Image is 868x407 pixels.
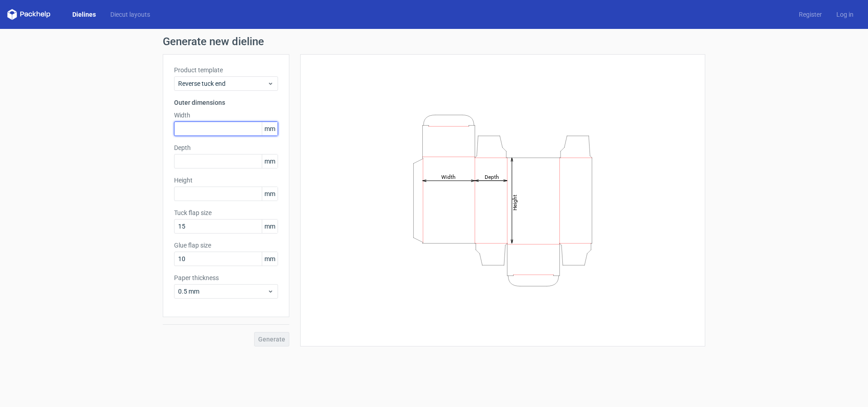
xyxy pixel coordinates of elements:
[65,10,103,19] a: Dielines
[262,187,278,201] span: mm
[262,122,278,136] span: mm
[103,10,157,19] a: Diecut layouts
[174,111,278,120] label: Width
[174,241,278,250] label: Glue flap size
[174,98,278,107] h3: Outer dimensions
[441,173,456,180] tspan: Width
[163,36,705,47] h1: Generate new dieline
[178,79,267,88] span: Reverse tuck end
[262,220,278,233] span: mm
[174,208,278,217] label: Tuck flap size
[178,287,267,296] span: 0.5 mm
[174,273,278,282] label: Paper thickness
[262,252,278,266] span: mm
[174,143,278,152] label: Depth
[792,10,829,19] a: Register
[174,65,278,75] label: Product template
[174,176,278,185] label: Height
[485,173,499,180] tspan: Depth
[829,10,861,19] a: Log in
[512,194,518,210] tspan: Height
[262,154,278,168] span: mm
